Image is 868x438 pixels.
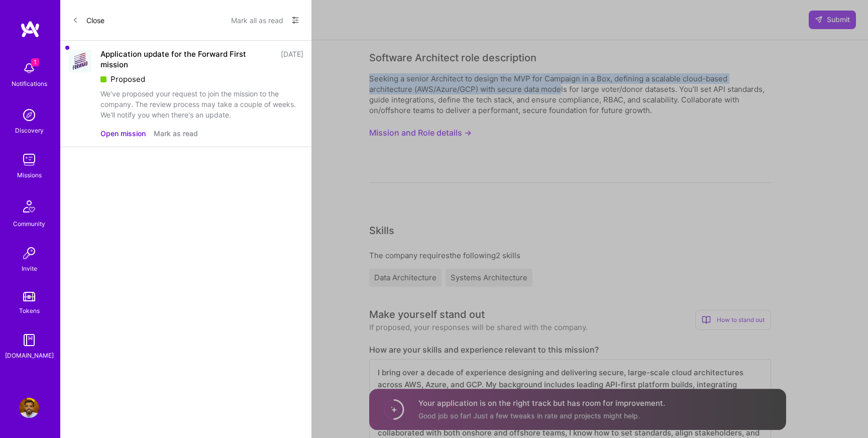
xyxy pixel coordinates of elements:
[17,170,42,180] div: Missions
[68,49,92,72] img: Company Logo
[154,128,198,139] button: Mark as read
[100,128,146,139] button: Open mission
[17,194,41,218] img: Community
[231,12,283,28] button: Mark all as read
[281,49,303,70] div: [DATE]
[19,330,39,350] img: guide book
[13,218,45,229] div: Community
[19,150,39,170] img: teamwork
[20,20,40,38] img: logo
[23,292,35,301] img: tokens
[19,243,39,263] img: Invite
[100,74,303,84] div: Proposed
[22,263,37,274] div: Invite
[15,125,44,136] div: Discovery
[5,350,54,361] div: [DOMAIN_NAME]
[17,398,42,418] a: User Avatar
[100,49,275,70] div: Application update for the Forward First mission
[19,305,40,316] div: Tokens
[19,105,39,125] img: discovery
[19,398,39,418] img: User Avatar
[72,12,104,28] button: Close
[100,88,303,120] div: We've proposed your request to join the mission to the company. The review process may take a cou...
